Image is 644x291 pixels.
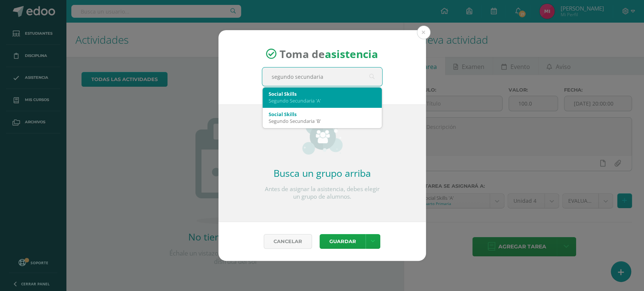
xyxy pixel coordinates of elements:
input: Busca un grado o sección aquí... [262,67,382,86]
strong: asistencia [325,47,378,61]
div: Social Skills [269,111,376,118]
div: Segundo Secundaria 'A' [269,97,376,104]
a: Cancelar [264,234,312,249]
span: Toma de [280,47,378,61]
button: Guardar [320,234,366,249]
p: Antes de asignar la asistencia, debes elegir un grupo de alumnos. [262,185,383,201]
button: Close (Esc) [417,26,430,39]
div: Social Skills [269,90,376,97]
div: Segundo Secundaria 'B' [269,118,376,124]
img: groups_small.png [301,117,343,155]
h2: Busca un grupo arriba [262,167,383,179]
